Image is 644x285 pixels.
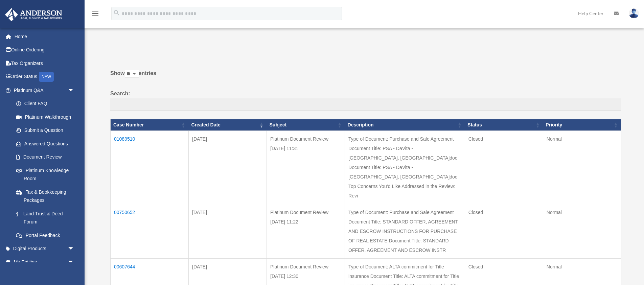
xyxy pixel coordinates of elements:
i: search [113,9,120,17]
span: arrow_drop_down [68,242,81,256]
a: My Entitiesarrow_drop_down [5,255,85,269]
td: Closed [465,204,543,258]
th: Subject: activate to sort column ascending [267,119,345,131]
label: Search: [110,89,621,111]
a: Portal Feedback [9,229,81,242]
i: menu [91,9,99,18]
input: Search: [110,98,621,111]
a: Home [5,30,85,43]
div: NEW [39,72,54,82]
img: Anderson Advisors Platinum Portal [3,8,64,21]
a: Answered Questions [9,137,78,150]
a: Tax Organizers [5,56,85,70]
a: Land Trust & Deed Forum [9,207,81,229]
a: Platinum Knowledge Room [9,164,81,185]
td: [DATE] [189,204,267,258]
label: Show entries [110,69,621,85]
td: Type of Document: Purchase and Sale Agreement Document Title: STANDARD OFFER, AGREEMENT AND ESCRO... [345,204,465,258]
img: User Pic [629,8,639,18]
select: Showentries [125,70,139,78]
span: arrow_drop_down [68,84,81,97]
th: Status: activate to sort column ascending [465,119,543,131]
td: Platinum Document Review [DATE] 11:22 [267,204,345,258]
a: Platinum Q&Aarrow_drop_down [5,84,81,97]
td: 01089510 [111,130,189,204]
td: Normal [543,130,621,204]
a: Online Ordering [5,43,85,57]
td: [DATE] [189,130,267,204]
a: Order StatusNEW [5,70,85,84]
td: Platinum Document Review [DATE] 11:31 [267,130,345,204]
th: Created Date: activate to sort column ascending [189,119,267,131]
a: Digital Productsarrow_drop_down [5,242,85,256]
td: Closed [465,130,543,204]
td: Type of Document: Purchase and Sale Agreement Document Title: PSA - DaVita - [GEOGRAPHIC_DATA], [... [345,130,465,204]
td: Normal [543,204,621,258]
span: arrow_drop_down [68,255,81,269]
a: menu [91,12,99,18]
a: Document Review [9,150,81,164]
td: 00750652 [111,204,189,258]
th: Description: activate to sort column ascending [345,119,465,131]
th: Case Number: activate to sort column ascending [111,119,189,131]
a: Client FAQ [9,97,81,111]
th: Priority: activate to sort column ascending [543,119,621,131]
a: Platinum Walkthrough [9,110,81,124]
a: Tax & Bookkeeping Packages [9,185,81,207]
a: Submit a Question [9,124,81,137]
